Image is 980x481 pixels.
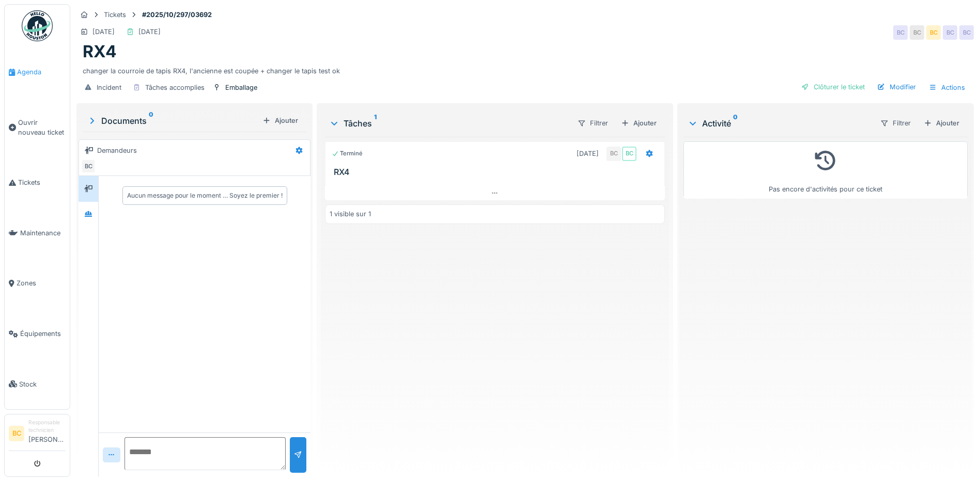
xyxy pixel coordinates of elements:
[17,67,66,77] span: Agenda
[573,116,613,131] div: Filtrer
[329,117,569,130] div: Tâches
[20,228,66,238] span: Maintenance
[5,258,70,309] a: Zones
[17,278,66,288] span: Zones
[893,25,908,40] div: BC
[83,62,968,76] div: changer la courroie de tapis RX4, l'ancienne est coupée + changer le tapis test ok
[104,10,126,20] div: Tickets
[330,209,371,219] div: 1 visible sur 1
[688,117,872,130] div: Activité
[18,178,66,187] span: Tickets
[332,149,363,158] div: Terminé
[5,208,70,259] a: Maintenance
[81,159,96,173] div: BC
[28,419,66,435] div: Responsable technicien
[5,309,70,359] a: Équipements
[5,157,70,208] a: Tickets
[334,167,660,177] h3: RX4
[9,419,66,451] a: BC Responsable technicien[PERSON_NAME]
[149,115,153,127] sup: 0
[606,147,621,161] div: BC
[943,25,957,40] div: BC
[92,27,115,37] div: [DATE]
[19,379,66,389] span: Stock
[18,118,66,137] span: Ouvrir nouveau ticket
[577,149,599,158] div: [DATE]
[97,83,121,92] div: Incident
[225,83,257,92] div: Emballage
[83,42,117,61] h1: RX4
[873,80,920,94] div: Modifier
[5,98,70,158] a: Ouvrir nouveau ticket
[5,359,70,409] a: Stock
[5,47,70,98] a: Agenda
[127,191,283,200] div: Aucun message pour le moment … Soyez le premier !
[258,114,302,127] div: Ajouter
[920,116,963,130] div: Ajouter
[622,147,636,161] div: BC
[926,25,941,40] div: BC
[9,426,24,441] li: BC
[876,116,915,131] div: Filtrer
[797,80,869,94] div: Clôturer le ticket
[924,80,970,95] div: Actions
[97,146,137,155] div: Demandeurs
[959,25,974,40] div: BC
[910,25,924,40] div: BC
[690,146,961,194] div: Pas encore d'activités pour ce ticket
[617,116,661,130] div: Ajouter
[138,27,161,37] div: [DATE]
[145,83,205,92] div: Tâches accomplies
[22,10,53,41] img: Badge_color-CXgf-gQk.svg
[374,117,377,130] sup: 1
[28,419,66,448] li: [PERSON_NAME]
[20,329,66,339] span: Équipements
[138,10,216,20] strong: #2025/10/297/03692
[733,117,738,130] sup: 0
[87,115,258,127] div: Documents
